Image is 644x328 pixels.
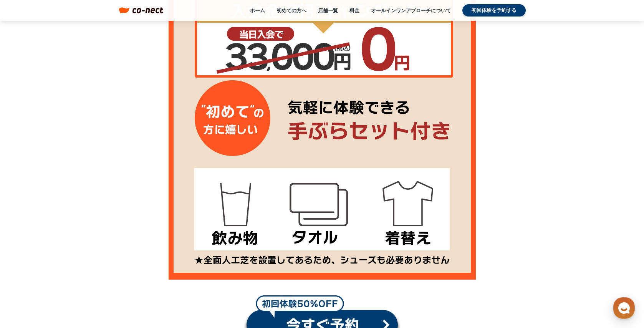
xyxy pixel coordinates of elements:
a: 料金 [349,7,359,14]
span: 設定 [119,255,128,261]
a: 店舗一覧 [318,7,338,14]
a: ホーム [2,244,51,263]
span: ホーム [20,255,33,261]
a: 初めての方へ [276,7,306,14]
a: ホーム [250,7,265,14]
span: チャット [66,255,84,262]
a: チャット [51,244,99,263]
a: 設定 [99,244,147,263]
a: 初回体験を予約する [462,4,526,17]
a: オールインワンアプローチについて [371,7,451,14]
